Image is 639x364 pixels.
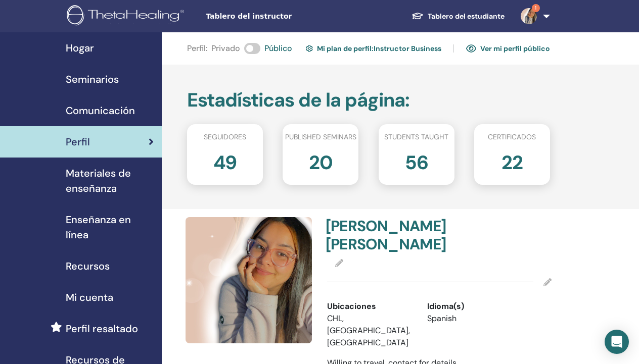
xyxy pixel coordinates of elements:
span: Materiales de enseñanza [66,166,154,196]
span: Certificados [488,132,536,142]
h2: 20 [309,146,333,175]
span: Privado [211,42,240,55]
img: default.jpg [186,217,312,343]
span: Published seminars [285,132,356,142]
h4: [PERSON_NAME] [PERSON_NAME] [326,217,433,253]
span: Perfil resaltado [66,321,138,336]
a: Ver mi perfil público [466,40,550,57]
span: Seguidores [204,132,246,142]
h2: 22 [501,146,523,175]
span: Recursos [66,258,110,274]
span: Students taught [384,132,448,142]
div: Idioma(s) [427,300,512,313]
img: cog.svg [306,43,313,54]
span: 1 [532,4,540,12]
h2: 56 [405,146,428,175]
li: CHL, [GEOGRAPHIC_DATA], [GEOGRAPHIC_DATA] [327,313,412,349]
h2: Estadísticas de la página : [187,89,550,112]
img: logo.png [67,5,188,28]
span: Público [264,42,292,55]
span: Perfil [66,134,90,149]
img: graduation-cap-white.svg [412,12,424,20]
span: Enseñanza en línea [66,212,154,242]
h2: 49 [213,146,237,175]
a: Mi plan de perfil:Instructor Business [306,40,441,57]
img: default.jpg [521,8,537,24]
span: Perfil : [187,42,207,55]
span: Seminarios [66,72,119,87]
li: Spanish [427,313,512,325]
img: eye.svg [466,44,476,53]
div: Open Intercom Messenger [605,330,629,354]
span: Hogar [66,40,94,56]
span: Ubicaciones [327,300,376,313]
a: Tablero del estudiante [403,7,513,26]
span: Comunicación [66,103,135,118]
span: Mi cuenta [66,290,113,305]
span: Tablero del instructor [206,11,357,22]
